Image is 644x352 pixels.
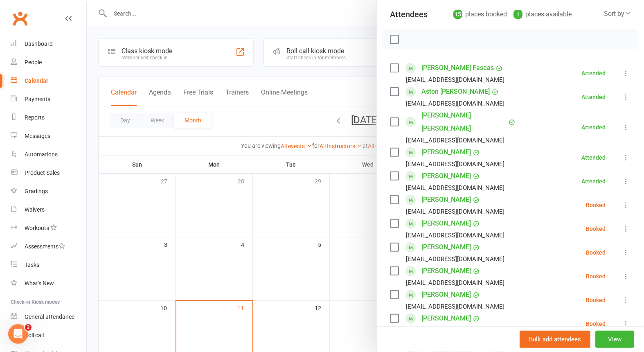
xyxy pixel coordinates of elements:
[25,133,50,139] div: Messages
[421,217,471,230] a: [PERSON_NAME]
[11,90,86,108] a: Payments
[11,72,86,90] a: Calendar
[11,308,86,326] a: General attendance kiosk mode
[25,114,45,121] div: Reports
[10,8,30,29] a: Clubworx
[25,41,53,47] div: Dashboard
[11,274,86,293] a: What's New
[25,324,32,331] span: 2
[11,145,86,164] a: Automations
[8,324,28,344] iframe: Intercom live chat
[586,202,606,208] div: Booked
[453,9,507,20] div: places booked
[25,314,74,320] div: General attendance
[11,35,86,53] a: Dashboard
[421,264,471,278] a: [PERSON_NAME]
[25,262,39,268] div: Tasks
[25,151,58,158] div: Automations
[25,77,48,84] div: Calendar
[421,146,471,159] a: [PERSON_NAME]
[11,108,86,127] a: Reports
[406,278,504,288] div: [EMAIL_ADDRESS][DOMAIN_NAME]
[406,159,504,169] div: [EMAIL_ADDRESS][DOMAIN_NAME]
[586,297,606,303] div: Booked
[453,10,462,19] div: 15
[586,321,606,327] div: Booked
[25,225,49,231] div: Workouts
[11,53,86,72] a: People
[11,219,86,237] a: Workouts
[11,237,86,256] a: Assessments
[421,169,471,183] a: [PERSON_NAME]
[25,206,45,213] div: Waivers
[11,201,86,219] a: Waivers
[406,301,504,312] div: [EMAIL_ADDRESS][DOMAIN_NAME]
[421,85,490,98] a: Aston [PERSON_NAME]
[406,230,504,241] div: [EMAIL_ADDRESS][DOMAIN_NAME]
[25,169,60,176] div: Product Sales
[25,59,42,65] div: People
[586,250,606,255] div: Booked
[11,182,86,201] a: Gradings
[421,312,471,325] a: [PERSON_NAME]
[406,135,504,146] div: [EMAIL_ADDRESS][DOMAIN_NAME]
[581,178,606,184] div: Attended
[406,74,504,85] div: [EMAIL_ADDRESS][DOMAIN_NAME]
[581,94,606,100] div: Attended
[581,70,606,76] div: Attended
[421,288,471,301] a: [PERSON_NAME]
[406,98,504,109] div: [EMAIL_ADDRESS][DOMAIN_NAME]
[421,109,507,135] a: [PERSON_NAME] [PERSON_NAME]
[11,164,86,182] a: Product Sales
[421,61,494,74] a: [PERSON_NAME] Faseas
[595,331,634,348] button: View
[513,9,572,20] div: places available
[586,226,606,232] div: Booked
[390,9,428,20] div: Attendees
[406,183,504,193] div: [EMAIL_ADDRESS][DOMAIN_NAME]
[11,127,86,145] a: Messages
[581,155,606,160] div: Attended
[520,331,590,348] button: Bulk add attendees
[25,332,44,338] div: Roll call
[406,206,504,217] div: [EMAIL_ADDRESS][DOMAIN_NAME]
[25,280,54,287] div: What's New
[11,326,86,345] a: Roll call
[406,325,504,336] div: [EMAIL_ADDRESS][DOMAIN_NAME]
[421,241,471,254] a: [PERSON_NAME]
[604,9,631,19] div: Sort by
[11,256,86,274] a: Tasks
[25,188,48,194] div: Gradings
[406,254,504,264] div: [EMAIL_ADDRESS][DOMAIN_NAME]
[586,273,606,279] div: Booked
[513,10,522,19] div: 1
[581,124,606,130] div: Attended
[421,193,471,206] a: [PERSON_NAME]
[25,96,50,102] div: Payments
[25,243,65,250] div: Assessments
